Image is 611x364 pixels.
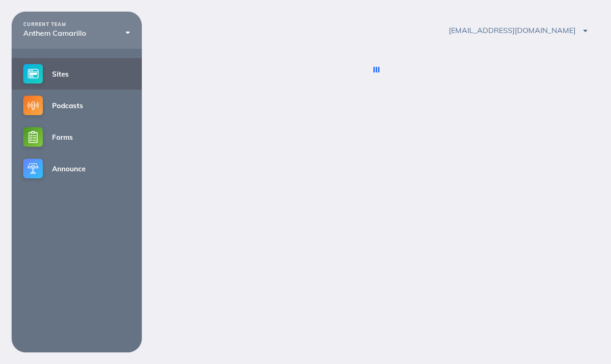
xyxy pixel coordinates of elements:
[23,96,43,115] img: podcasts-small@2x.png
[23,29,130,37] div: Anthem Camarillo
[449,26,587,35] span: [EMAIL_ADDRESS][DOMAIN_NAME]
[23,127,43,147] img: forms-small@2x.png
[23,22,130,27] div: CURRENT TEAM
[376,67,377,73] div: Loading
[12,121,142,153] a: Forms
[12,153,142,184] a: Announce
[12,58,142,90] a: Sites
[23,64,43,84] img: sites-small@2x.png
[12,90,142,121] a: Podcasts
[23,159,43,178] img: announce-small@2x.png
